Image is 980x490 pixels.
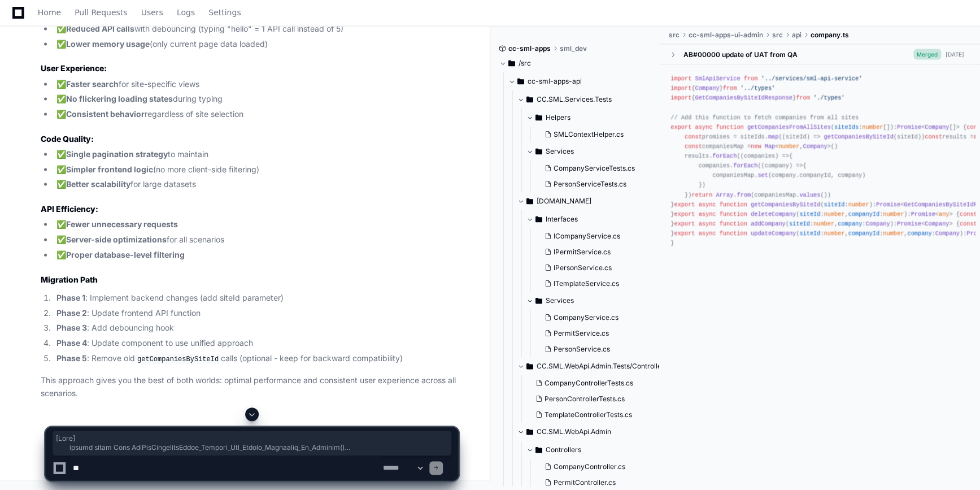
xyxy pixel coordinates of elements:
span: cc-sml-apps-api [528,77,582,86]
div: [DATE] [946,50,964,59]
span: companyId [848,211,879,218]
button: ITemplateService.cs [540,276,661,292]
span: map [768,133,778,140]
li: ✅ for site-specific views [53,78,458,91]
svg: Directory [526,93,533,106]
button: SMLContextHelper.cs [540,127,661,142]
span: Company [925,124,949,131]
span: Settings [208,9,241,16]
span: Promise [897,220,921,227]
span: '../services/sml-api-service' [761,75,863,82]
span: Company [803,143,827,150]
strong: Reduced API calls [66,24,134,33]
span: [DOMAIN_NAME] [537,197,591,206]
span: companies [744,153,775,159]
span: Promise [897,124,921,131]
span: CompanyServiceTests.cs [554,164,635,173]
p: This approach gives you the best of both worlds: optimal performance and consistent user experien... [41,374,458,400]
div: AB#00000 update of UAT from QA [683,50,797,59]
strong: Phase 5 [56,353,87,363]
svg: Directory [535,145,542,158]
span: siteId [799,211,820,218]
code: getCompaniesBySiteId [135,354,221,365]
span: Map [765,143,775,150]
strong: Faster search [66,79,119,89]
li: : Update component to use unified approach [53,337,458,350]
span: import [670,85,691,92]
span: number [813,220,834,227]
li: ✅ for large datasets [53,178,458,191]
span: export [670,124,691,131]
span: CC.SML.Services.Tests [537,95,612,104]
span: const [685,133,702,140]
span: export [674,230,695,237]
span: from [737,191,751,198]
span: number [883,211,904,218]
span: function [720,211,747,218]
button: CompanyServiceTests.cs [540,161,661,176]
svg: Directory [508,57,515,70]
li: ✅ regardless of site selection [53,108,458,121]
span: updateCompany [751,230,796,237]
strong: User Experience: [41,63,107,73]
span: : , : [789,220,890,227]
span: CompanyService.cs [554,313,619,322]
strong: Lower memory usage [66,39,150,49]
li: : Update frontend API function [53,307,458,320]
button: PersonServiceTests.cs [540,176,661,192]
li: ✅ [53,218,458,231]
strong: Proper database-level filtering [66,250,185,259]
strong: Better scalability [66,179,130,189]
span: forEach [733,162,757,169]
strong: Single pagination strategy [66,149,168,159]
button: CompanyControllerTests.cs [531,375,661,391]
div: { } { } ( ): < []> { : [] = [] promises = siteIds. ( (siteId)) results = . (promises) companiesMa... [670,74,969,248]
span: /src [519,59,531,68]
span: ICompanyService.cs [554,232,620,241]
li: ✅ to maintain [53,148,458,161]
span: src [668,31,679,40]
span: export [674,201,695,208]
span: company [907,230,931,237]
button: CC.SML.Services.Tests [517,90,668,109]
span: import [670,94,691,101]
button: /src [499,54,651,72]
span: PersonService.cs [554,345,610,354]
span: Logs [177,9,195,16]
span: PersonControllerTests.cs [545,394,625,404]
strong: Phase 3 [56,323,87,332]
li: ✅ for all scenarios [53,233,458,246]
span: Home [38,9,61,16]
span: './types' [813,94,844,101]
span: addCompany [751,220,786,227]
span: Company [935,230,960,237]
span: cc-sml-apps-ui-admin [688,31,763,40]
span: siteId [789,220,810,227]
span: async [699,211,716,218]
span: from [744,75,758,82]
li: : Remove old calls (optional - keep for backward compatibility) [53,352,458,366]
span: number [824,230,845,237]
button: CompanyService.cs [540,310,661,326]
span: Promise [876,201,900,208]
span: return [691,191,712,198]
span: // Add this function to fetch companies from all sites [670,114,859,120]
span: function [716,124,743,131]
button: cc-sml-apps-api [508,72,660,90]
span: cc-sml-apps [508,44,551,53]
li: ✅ (no more client-side filtering) [53,163,458,176]
button: CC.SML.WebApi.Admin.Tests/Controllers [517,357,668,375]
span: export [674,220,695,227]
li: : Implement backend changes (add siteId parameter) [53,292,458,305]
svg: Directory [526,194,533,208]
span: Promise [911,211,935,218]
button: Services [526,142,668,161]
span: values [799,191,820,198]
span: set [757,172,768,179]
span: ( ) => [782,133,821,140]
span: import [670,75,691,82]
li: ✅ during typing [53,93,458,106]
li: ✅ [53,249,458,262]
span: : [] [834,124,890,131]
span: getCompaniesBySiteId [751,201,820,208]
